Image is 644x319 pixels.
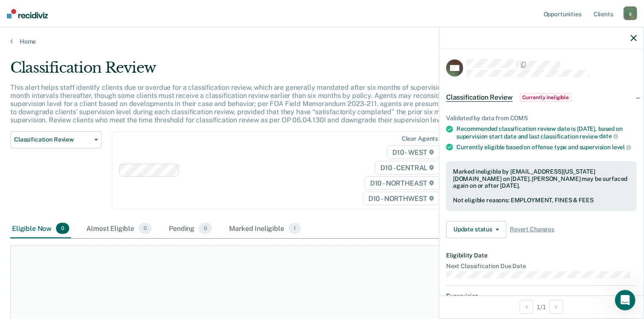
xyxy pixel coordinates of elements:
p: This alert helps staff identify clients due or overdue for a classification review, which are gen... [10,83,488,124]
div: Pending [167,219,214,238]
dt: Eligibility Date [446,252,637,259]
span: D10 - NORTHEAST [365,176,440,190]
div: Classification ReviewCurrently ineligible [439,84,644,111]
dt: Next Classification Due Date [446,263,637,270]
div: Eligible Now [10,219,71,238]
div: Clear agents [402,135,438,142]
a: Home [10,38,634,45]
div: Marked Ineligible [227,219,303,238]
span: level [612,144,631,151]
div: Validated by data from COMS [446,115,637,122]
span: 0 [56,223,69,234]
span: 0 [138,223,152,234]
div: Recommended classification review date is [DATE], based on supervision start date and last classi... [456,125,637,140]
div: Marked ineligible by [EMAIL_ADDRESS][US_STATE][DOMAIN_NAME] on [DATE]. [PERSON_NAME] may be surfa... [453,168,630,189]
div: Currently eligible based on offense type and supervision [456,143,637,151]
span: 0 [199,223,212,234]
button: Update status [446,221,506,238]
span: Currently ineligible [520,93,572,102]
div: Not eligible reasons: EMPLOYMENT, FINES & FEES [453,197,630,204]
span: date [599,133,618,139]
button: Previous Opportunity [520,300,533,314]
span: D10 - WEST [387,145,440,159]
div: Classification Review [10,59,493,83]
iframe: Intercom live chat [615,290,635,310]
span: Revert Changes [510,226,554,233]
span: Classification Review [14,136,91,143]
span: D10 - NORTHWEST [363,192,440,205]
div: g [623,6,637,20]
span: D10 - CENTRAL [375,161,440,174]
button: Next Opportunity [550,300,563,314]
div: Almost Eligible [85,219,153,238]
div: 1 / 1 [439,295,644,318]
dt: Supervision [446,292,637,300]
span: Classification Review [446,93,513,102]
img: Recidiviz [7,9,48,18]
span: 1 [288,223,301,234]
